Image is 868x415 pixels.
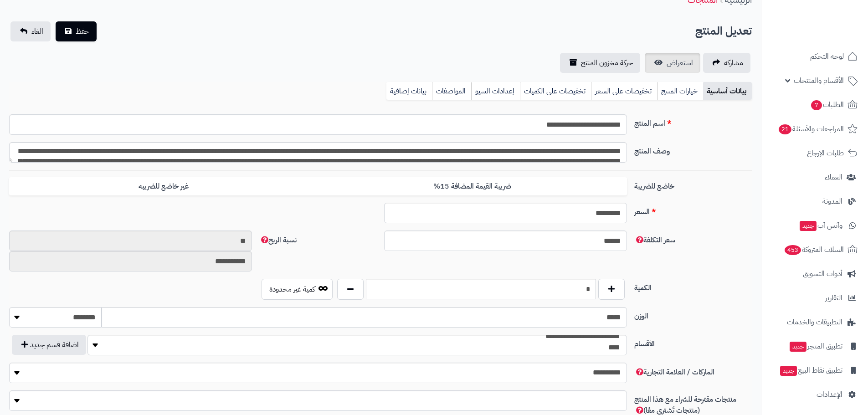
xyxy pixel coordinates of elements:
[790,342,806,352] span: جديد
[767,46,863,67] a: لوحة التحكم
[318,177,627,196] label: ضريبة القيمة المضافة 15%
[767,118,863,140] a: المراجعات والأسئلة21
[520,82,591,100] a: تخفيضات على الكميات
[56,21,97,41] button: حفظ
[767,94,863,116] a: الطلبات7
[787,316,842,328] span: التطبيقات والخدمات
[794,74,844,87] span: الأقسام والمنتجات
[9,177,318,196] label: غير خاضع للضريبه
[259,235,297,246] span: لن يظهر للعميل النهائي ويستخدم في تقارير الأرباح
[799,219,842,232] span: وآتس آب
[767,335,863,357] a: تطبيق المتجرجديد
[767,215,863,236] a: وآتس آبجديد
[631,307,755,322] label: الوزن
[785,245,801,255] span: 453
[631,114,755,129] label: اسم المنتج
[807,147,844,159] span: طلبات الإرجاع
[10,21,51,41] a: الغاء
[767,166,863,188] a: العملاء
[703,82,752,100] a: بيانات أساسية
[386,82,432,100] a: بيانات إضافية
[822,195,842,208] span: المدونة
[695,22,752,41] h2: تعديل المنتج
[825,171,842,184] span: العملاء
[817,388,842,401] span: الإعدادات
[779,124,791,134] span: 21
[12,335,86,355] button: اضافة قسم جديد
[767,311,863,333] a: التطبيقات والخدمات
[800,221,817,231] span: جديد
[789,340,842,353] span: تطبيق المتجر
[767,190,863,212] a: المدونة
[631,177,755,192] label: خاضع للضريبة
[780,366,797,376] span: جديد
[810,98,844,111] span: الطلبات
[657,82,703,100] a: خيارات المنتج
[811,100,822,110] span: 7
[591,82,657,100] a: تخفيضات على السعر
[703,53,750,73] a: مشاركه
[778,123,844,135] span: المراجعات والأسئلة
[631,279,755,293] label: الكمية
[767,142,863,164] a: طلبات الإرجاع
[825,292,842,304] span: التقارير
[631,142,755,157] label: وصف المنتج
[634,235,675,246] span: لن يظهر للعميل النهائي ويستخدم في تقارير الأرباح
[784,243,844,256] span: السلات المتروكة
[560,53,640,73] a: حركة مخزون المنتج
[767,263,863,285] a: أدوات التسويق
[767,239,863,261] a: السلات المتروكة453
[767,359,863,381] a: تطبيق نقاط البيعجديد
[631,203,755,217] label: السعر
[631,335,755,349] label: الأقسام
[76,26,89,37] span: حفظ
[767,384,863,405] a: الإعدادات
[803,267,842,280] span: أدوات التسويق
[432,82,471,100] a: المواصفات
[779,364,842,377] span: تطبيق نقاط البيع
[581,57,633,68] span: حركة مخزون المنتج
[634,367,714,378] span: (اكتب بداية حرف أي كلمة لتظهر القائمة المنسدلة للاستكمال التلقائي)
[724,57,743,68] span: مشاركه
[667,57,693,68] span: استعراض
[645,53,700,73] a: استعراض
[471,82,520,100] a: إعدادات السيو
[767,287,863,309] a: التقارير
[810,50,844,63] span: لوحة التحكم
[31,26,43,37] span: الغاء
